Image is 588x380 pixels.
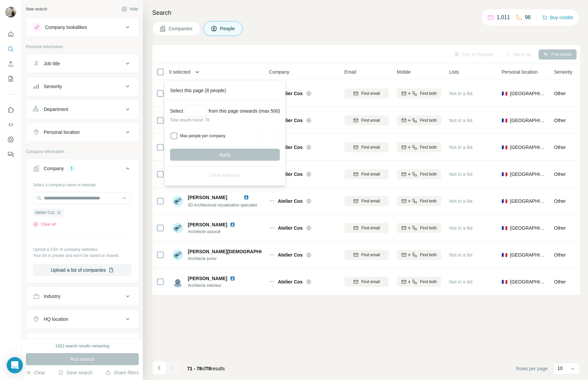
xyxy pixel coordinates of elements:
[502,252,507,258] span: 🇫🇷
[397,196,441,206] button: Find both
[5,148,16,160] button: Feedback
[166,82,284,100] div: Select this page (8 people)
[344,115,389,125] button: Find email
[278,90,303,97] span: Atelier Cos
[510,225,546,231] span: [GEOGRAPHIC_DATA]
[152,8,580,17] h4: Search
[5,134,16,146] button: Dashboard
[188,195,227,200] span: [PERSON_NAME]
[449,198,472,204] span: Not in a list
[278,225,303,231] span: Atelier Cos
[269,225,275,231] img: Logo of Atelier Cos
[554,145,566,150] span: Other
[269,252,275,258] img: Logo of Atelier Cos
[26,6,47,12] div: New search
[26,334,138,350] button: Annual revenue ($)
[5,73,16,85] button: My lists
[554,225,566,231] span: Other
[172,276,183,287] img: Avatar
[516,365,548,372] span: Rows per page
[5,7,16,17] img: Avatar
[117,4,143,14] button: Hide
[278,171,303,178] span: Atelier Cos
[397,115,441,125] button: Find both
[230,276,235,281] img: LinkedIn logo
[420,171,437,177] span: Find both
[420,279,437,285] span: Find both
[525,13,531,22] p: 96
[26,160,138,179] button: Company1
[5,119,16,131] button: Use Surfe API
[397,250,441,260] button: Find both
[33,264,132,276] button: Upload a list of companies
[397,88,441,99] button: Find both
[44,60,60,67] div: Job title
[269,69,289,75] span: Company
[497,13,510,22] p: 1,011
[420,117,437,123] span: Find both
[278,144,303,151] span: Atelier Cos
[44,165,64,172] div: Company
[172,250,183,260] img: Avatar
[206,366,211,371] span: 78
[5,43,16,55] button: Search
[172,223,183,233] img: Avatar
[5,28,16,40] button: Quick start
[170,105,280,117] div: Select from this page onwards (max 500)
[44,293,60,300] div: Industry
[172,196,183,206] img: Avatar
[58,369,92,376] button: Save search
[361,144,380,150] span: Find email
[152,361,166,375] button: Navigate to previous page
[188,256,262,262] span: Architecte junior
[230,222,235,227] img: LinkedIn logo
[187,366,225,371] span: results
[420,90,437,97] span: Find both
[502,278,507,285] span: 🇫🇷
[26,149,139,155] p: Company information
[510,171,546,178] span: [GEOGRAPHIC_DATA]
[449,252,472,258] span: Not in a list
[397,277,441,287] button: Find both
[26,55,138,72] button: Job title
[449,172,472,177] span: Not in a list
[554,198,566,204] span: Other
[361,90,380,97] span: Find email
[344,250,389,260] button: Find email
[510,117,546,124] span: [GEOGRAPHIC_DATA]
[449,145,472,150] span: Not in a list
[554,69,572,75] span: Seniority
[554,91,566,96] span: Other
[361,279,380,285] span: Find email
[55,343,110,349] div: 1922 search results remaining
[188,203,257,207] span: 3D Architectural vizualisation specialist
[361,198,380,204] span: Find email
[510,90,546,97] span: [GEOGRAPHIC_DATA]
[502,69,538,75] span: Personal location
[557,365,563,372] p: 10
[5,58,16,70] button: Enrich CSV
[7,357,23,373] div: Open Intercom Messenger
[361,252,380,258] span: Find email
[420,225,437,231] span: Find both
[26,124,138,140] button: Personal location
[449,225,472,231] span: Not in a list
[44,106,68,113] div: Department
[344,142,389,152] button: Find email
[449,91,472,96] span: Not in a list
[5,104,16,116] button: Use Surfe on LinkedIn
[554,252,566,258] span: Other
[502,144,507,151] span: 🇫🇷
[188,275,227,282] span: [PERSON_NAME]
[397,223,441,233] button: Find both
[502,198,507,204] span: 🇫🇷
[188,248,281,255] span: [PERSON_NAME][DEMOGRAPHIC_DATA]
[26,78,138,94] button: Seniority
[397,169,441,179] button: Find both
[502,90,507,97] span: 🇫🇷
[26,19,138,35] button: Company lookalikes
[220,25,236,32] span: People
[188,282,243,289] span: Architecte interieur
[397,142,441,152] button: Find both
[169,25,193,32] span: Companies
